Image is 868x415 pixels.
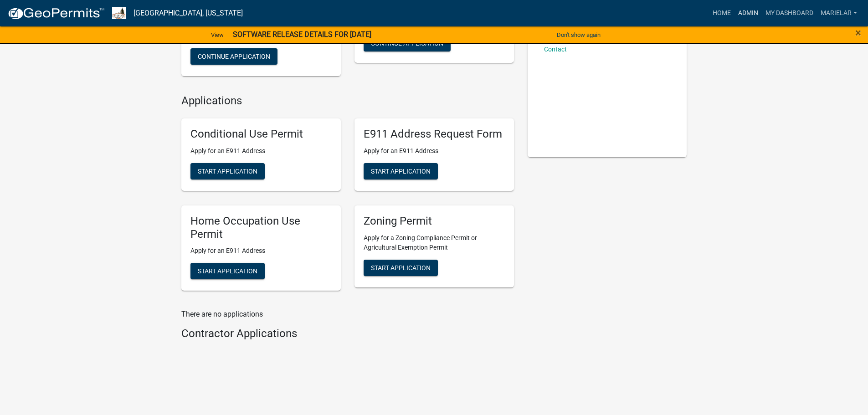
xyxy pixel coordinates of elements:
[364,260,438,276] button: Start Application
[817,5,861,22] a: marielar
[364,146,505,156] p: Apply for an E911 Address
[855,26,861,39] span: ×
[544,46,567,53] a: Contact
[364,215,505,228] h5: Zoning Permit
[190,263,265,279] button: Start Application
[762,5,817,22] a: My Dashboard
[190,146,332,156] p: Apply for an E911 Address
[181,327,514,344] wm-workflow-list-section: Contractor Applications
[207,27,227,42] a: View
[553,27,604,42] button: Don't show again
[364,233,505,252] p: Apply for a Zoning Compliance Permit or Agricultural Exemption Permit
[190,215,332,241] h5: Home Occupation Use Permit
[181,94,514,108] h4: Applications
[371,167,431,174] span: Start Application
[190,163,265,179] button: Start Application
[181,327,514,340] h4: Contractor Applications
[190,246,332,256] p: Apply for an E911 Address
[134,5,243,21] a: [GEOGRAPHIC_DATA], [US_STATE]
[371,264,431,271] span: Start Application
[181,309,514,320] p: There are no applications
[233,30,371,39] strong: SOFTWARE RELEASE DETAILS FOR [DATE]
[364,163,438,179] button: Start Application
[364,128,505,141] h5: E911 Address Request Form
[190,128,332,141] h5: Conditional Use Permit
[709,5,734,22] a: Home
[112,7,126,19] img: Sioux County, Iowa
[190,48,277,65] button: Continue Application
[198,167,257,174] span: Start Application
[181,94,514,298] wm-workflow-list-section: Applications
[198,267,257,275] span: Start Application
[855,27,861,38] button: Close
[734,5,762,22] a: Admin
